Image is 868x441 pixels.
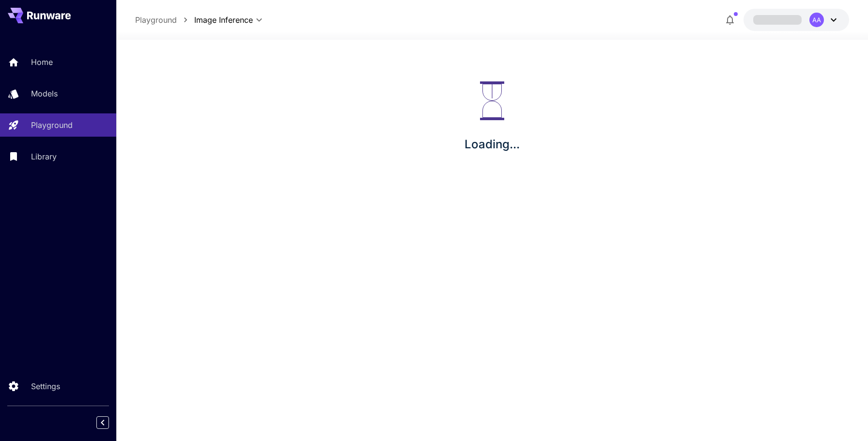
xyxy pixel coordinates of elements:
div: AA [809,13,824,27]
p: Loading... [465,136,520,153]
button: AA [744,9,849,31]
span: Image Inference [194,14,253,26]
p: Models [31,88,58,99]
p: Library [31,151,57,162]
nav: breadcrumb [135,14,194,26]
a: Playground [135,14,177,26]
div: Collapse sidebar [104,414,116,431]
p: Playground [31,119,73,131]
p: Settings [31,380,60,392]
button: Collapse sidebar [96,416,109,429]
p: Home [31,56,53,68]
